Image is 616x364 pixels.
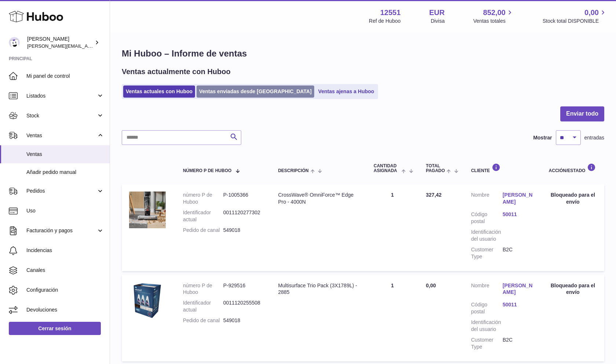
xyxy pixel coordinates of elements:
dd: P-929516 [223,282,264,296]
strong: EUR [429,8,445,18]
span: Stock total DISPONIBLE [543,18,607,25]
dt: Identificación del usuario [471,229,503,243]
a: [PERSON_NAME] [503,192,534,205]
dd: 0011120277302 [223,209,264,223]
div: [PERSON_NAME] [27,36,93,50]
span: Cantidad ASIGNADA [374,164,400,173]
span: Ventas totales [473,18,514,25]
span: 327,42 [426,192,442,198]
h1: Mi Huboo – Informe de ventas [122,48,604,59]
dd: B2C [503,336,534,350]
a: [PERSON_NAME] [503,282,534,296]
span: Ventas [26,151,104,158]
span: Stock [26,112,96,119]
dd: 0011120255508 [223,299,264,313]
a: 0,00 Stock total DISPONIBLE [543,8,607,25]
span: Descripción [278,168,308,173]
span: Pedidos [26,188,96,194]
div: CrossWave® OmniForce™ Edge Pro - 4000N [278,192,359,205]
div: Acción/Estado [549,163,597,173]
dt: Identificador actual [183,299,223,313]
dt: Identificación del usuario [471,319,503,333]
td: 1 [366,275,419,361]
button: Enviar todo [560,106,604,121]
dt: número P de Huboo [183,282,223,296]
span: Mi panel de control [26,73,104,80]
dd: 549018 [223,317,264,324]
dd: P-1005366 [223,192,264,205]
img: 125511707999535.jpg [129,282,166,319]
dd: B2C [503,246,534,260]
a: Ventas actuales con Huboo [123,85,195,98]
span: Añadir pedido manual [26,169,104,176]
dt: Código postal [471,211,503,225]
dt: Identificador actual [183,209,223,223]
a: Ventas enviadas desde [GEOGRAPHIC_DATA] [197,85,314,98]
span: Incidencias [26,247,104,254]
span: Uso [26,207,104,214]
span: 0,00 [426,283,436,288]
span: 0,00 [584,8,599,18]
span: Total pagado [426,164,445,173]
span: entradas [584,134,604,141]
dt: Customer Type [471,336,503,350]
span: Configuración [26,287,104,294]
dt: número P de Huboo [183,192,223,205]
div: Multisurface Trio Pack (3X1789L) - 2885 [278,282,359,296]
div: Ref de Huboo [369,18,400,25]
h2: Ventas actualmente con Huboo [122,67,231,77]
dt: Pedido de canal [183,227,223,234]
dt: Customer Type [471,246,503,260]
dt: Código postal [471,301,503,315]
span: número P de Huboo [183,168,231,173]
img: gerardo.montoiro@cleverenterprise.es [9,37,20,48]
span: 852,00 [483,8,506,18]
a: 852,00 Ventas totales [473,8,514,25]
dt: Pedido de canal [183,317,223,324]
span: Facturación y pagos [26,227,96,234]
span: Ventas [26,132,96,139]
div: Bloqueado para el envío [549,282,597,296]
strong: 12551 [380,8,401,18]
span: Devoluciones [26,306,104,313]
a: Cerrar sesión [9,322,101,335]
dt: Nombre [471,192,503,207]
span: [PERSON_NAME][EMAIL_ADDRESS][DOMAIN_NAME] [27,43,147,49]
span: Canales [26,267,104,274]
span: Listados [26,92,96,99]
a: 50011 [503,211,534,218]
img: 1724060741.jpg [129,192,166,228]
label: Mostrar [533,134,552,141]
dd: 549018 [223,227,264,234]
div: Cliente [471,163,534,173]
dt: Nombre [471,282,503,298]
a: Ventas ajenas a Huboo [316,85,377,98]
a: 50011 [503,301,534,308]
td: 1 [366,184,419,271]
div: Bloqueado para el envío [549,192,597,205]
div: Divisa [431,18,445,25]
